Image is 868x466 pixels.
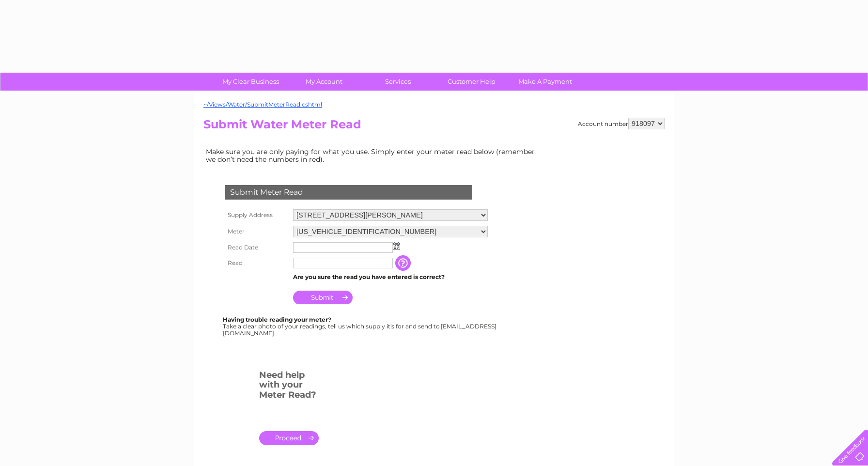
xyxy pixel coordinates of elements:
[203,118,665,136] h2: Submit Water Meter Read
[223,316,331,323] b: Having trouble reading your meter?
[291,271,490,283] td: Are you sure the read you have entered is correct?
[203,145,542,166] td: Make sure you are only paying for what you use. Simply enter your meter read below (remember we d...
[284,73,364,91] a: My Account
[223,240,291,255] th: Read Date
[358,73,438,91] a: Services
[293,291,353,304] input: Submit
[395,255,413,271] input: Information
[259,368,319,405] h3: Need help with your Meter Read?
[432,73,511,91] a: Customer Help
[578,118,665,129] div: Account number
[223,316,498,336] div: Take a clear photo of your readings, tell us which supply it's for and send to [EMAIL_ADDRESS][DO...
[225,185,472,200] div: Submit Meter Read
[259,431,319,445] a: .
[393,242,400,250] img: ...
[203,101,322,108] a: ~/Views/Water/SubmitMeterRead.cshtml
[211,73,291,91] a: My Clear Business
[223,223,291,240] th: Meter
[223,207,291,223] th: Supply Address
[223,255,291,271] th: Read
[505,73,585,91] a: Make A Payment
